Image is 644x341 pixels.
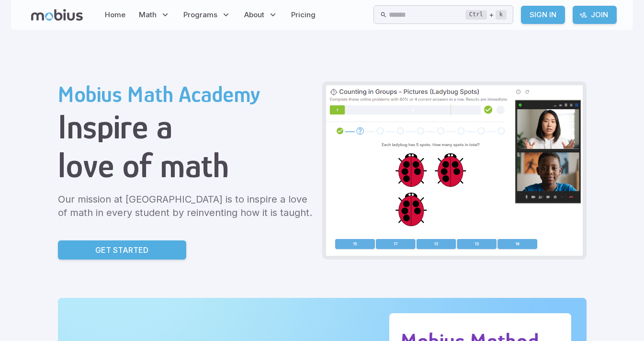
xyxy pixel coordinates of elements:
span: Programs [183,10,217,20]
div: + [465,9,507,21]
kbd: Ctrl [465,10,487,20]
a: Sign In [521,6,565,24]
img: Grade 2 Class [326,85,583,256]
span: Math [139,10,157,20]
kbd: k [496,10,507,20]
h1: love of math [58,146,315,185]
a: Join [573,6,617,24]
a: Home [102,4,128,26]
p: Our mission at [GEOGRAPHIC_DATA] is to inspire a love of math in every student by reinventing how... [58,193,315,219]
p: Get Started [95,244,148,256]
a: Get Started [58,240,186,260]
span: About [244,10,264,20]
h2: Mobius Math Academy [58,81,315,107]
h1: Inspire a [58,107,315,146]
a: Pricing [288,4,318,26]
